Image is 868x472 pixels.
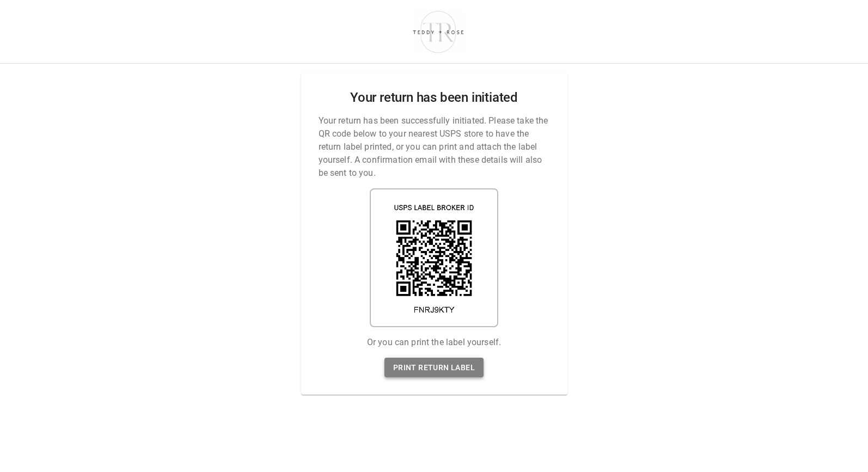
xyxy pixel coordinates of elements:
[408,8,469,55] img: shop-teddyrose.myshopify.com-d93983e8-e25b-478f-b32e-9430bef33fdd
[350,90,518,106] h2: Your return has been initiated
[370,188,498,327] img: shipping label qr code
[367,336,501,349] p: Or you can print the label yourself.
[384,358,484,378] a: Print return label
[319,114,550,180] p: Your return has been successfully initiated. Please take the QR code below to your nearest USPS s...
